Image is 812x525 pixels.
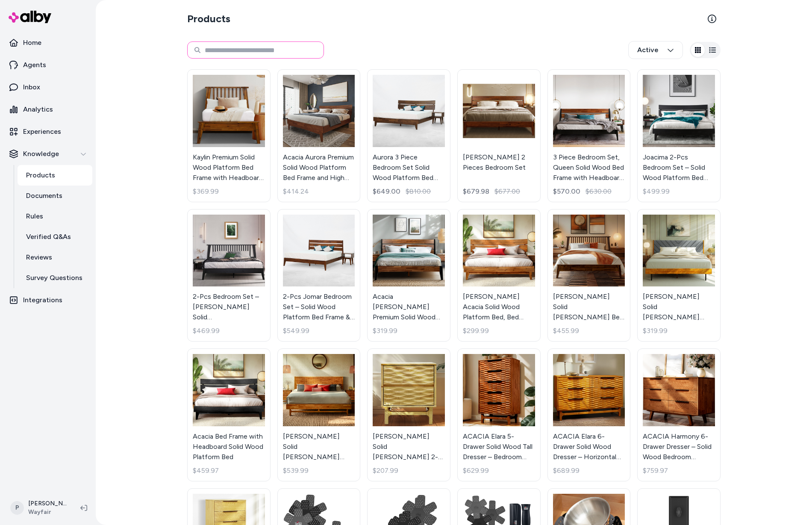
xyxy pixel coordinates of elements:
p: Rules [26,211,43,221]
a: Products [18,165,92,186]
p: Experiences [23,127,61,137]
a: Analytics [3,99,92,120]
a: 2-Pcs Jomar Bedroom Set – Solid Wood Platform Bed Frame & Matching Nightstand, Scandinavian Rusti... [277,209,361,342]
a: Rules [18,206,92,227]
a: Inbox [3,77,92,97]
a: ACACIA Harmony 6-Drawer Dresser – Solid Wood Bedroom Dresser With CNC Circle Pattern – Zen Sand G... [637,348,721,481]
a: Reviews [18,247,92,268]
p: Documents [26,191,62,201]
p: Inbox [23,82,40,92]
p: Home [23,38,41,48]
p: Knowledge [23,149,59,159]
p: Verified Q&As [26,232,71,242]
a: Gerrell Elara Solid Wood Platform Bed Frame with Sculpted Spearhead Headboard – Mid-Century Moder... [277,348,361,481]
p: Reviews [26,252,52,262]
p: [PERSON_NAME] [28,499,67,508]
a: ACACIA Elara 5-Drawer Solid Wood Tall Dresser – Bedroom Dresser With CNC Wave Detail – Mid-Centur... [457,348,541,481]
a: Verified Q&As [18,227,92,247]
a: Agents [3,55,92,75]
a: Acacia Bed Frame with Headboard Solid Wood Platform BedAcacia Bed Frame with Headboard Solid Wood... [187,348,271,481]
a: Home [3,32,92,53]
a: Emery 2 Pieces Bedroom Set[PERSON_NAME] 2 Pieces Bedroom Set$679.98$677.00 [457,69,541,202]
a: Acacia Christoper Premium Solid Wood Bed Frame, Bed Frame with Headboard Included, Mid century Mo... [367,209,450,342]
a: Survey Questions [18,268,92,288]
a: Felisha Solid Wood King Upholstered Bed Frame with Fabric Headboard, Contemporary Modern Upholste... [637,209,721,342]
p: Products [26,170,55,180]
a: Documents [18,186,92,206]
a: Kaylin Premium Solid Wood Platform Bed Frame with Headboard – 800 lb Capacity, No Box Spring Need... [187,69,271,202]
span: Wayfair [28,508,67,516]
h2: Products [187,12,230,26]
a: Integrations [3,290,92,310]
img: alby Logo [9,11,51,23]
a: Aurora 3 Piece Bedroom Set Solid Wood Platform Bed Frame with Headboard and NightstandAurora 3 Pi... [367,69,450,202]
a: Kristoffer Solid Wood Bed Frame with Headboard[PERSON_NAME] Solid [PERSON_NAME] Bed Frame with He... [547,209,631,342]
p: Survey Questions [26,273,82,283]
button: Active [628,41,683,59]
a: 2-Pcs Bedroom Set – Jildardo Solid Wood Platform Bed Frame & Matching Nightstand, Scandinavian Ru... [187,209,271,342]
p: Integrations [23,295,62,305]
a: Acacia Aurora Premium Solid Wood Platform Bed Frame and High Headboard, King Bed Frame with Headb... [277,69,361,202]
a: Antione Acacia Solid Wood Platform Bed, Bed Frame with Headboard, Farmhouse Bed Frame Style[PERSO... [457,209,541,342]
p: Analytics [23,104,53,115]
span: P [10,501,24,515]
a: 3 Piece Bedroom Set, Queen Solid Wood Bed Frame with Headboard and 2 Nightstand, 800lbs Capacity3... [547,69,631,202]
button: Knowledge [3,144,92,164]
a: Experiences [3,121,92,142]
p: Agents [23,60,46,70]
a: Joacima 2-Pcs Bedroom Set – Solid Wood Platform Bed Frame & Matching Nightstand, Mid-Century Mode... [637,69,721,202]
button: P[PERSON_NAME]Wayfair [5,494,74,522]
a: ACACIA Elara 6-Drawer Solid Wood Dresser – Horizontal Bedroom Wood Dresser With CNC Wave Texture ... [547,348,631,481]
a: Gerrell Elara Solid Wood 2-Drawer Nightstand with Sculpted Front – Mid-Century Modern Bedside Tab... [367,348,450,481]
